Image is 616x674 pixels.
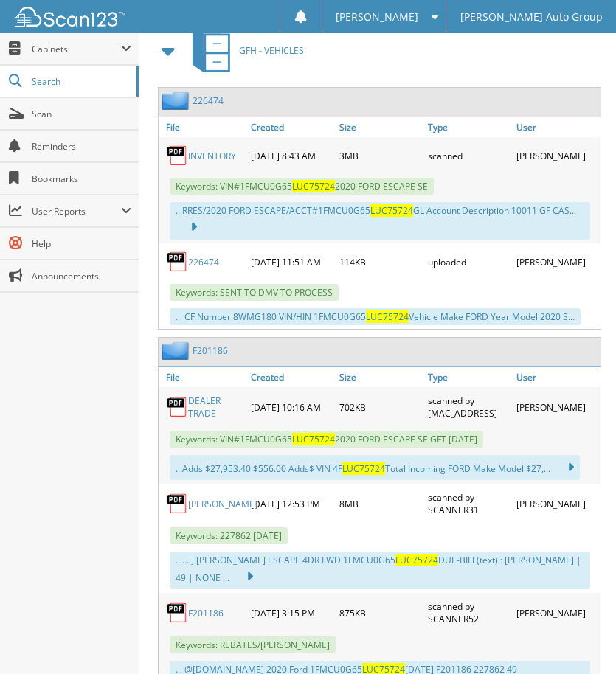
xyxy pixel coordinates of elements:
div: [DATE] 12:53 PM [247,487,336,520]
span: Keywords: SENT TO DMV TO PROCESS [170,284,339,301]
div: 114KB [336,247,424,277]
div: uploaded [424,247,513,277]
a: Created [247,367,336,387]
span: LUC75724 [370,204,413,217]
img: PDF.png [166,251,188,273]
span: Search [32,75,129,88]
a: File [159,117,247,137]
a: User [513,367,601,387]
div: 875KB [336,597,424,629]
span: LUC75724 [292,433,335,445]
a: DEALER TRADE [188,395,243,420]
span: GFH - VEHICLES [239,44,304,57]
span: [PERSON_NAME] [336,13,418,21]
div: [PERSON_NAME] [513,391,601,423]
img: folder2.png [162,91,193,110]
span: [PERSON_NAME] Auto Group [460,13,603,21]
div: ...RRES/2020 FORD ESCAPE/ACCT#1FMCU0G65 GL Account Description 10011 GF CAS... [170,202,590,240]
span: Keywords: VIN#1FMCU0G65 2020 FORD ESCAPE SE [170,178,434,195]
a: Size [336,117,424,137]
div: [DATE] 8:43 AM [247,141,336,170]
img: PDF.png [166,145,188,167]
a: Created [247,117,336,137]
div: ...... ] [PERSON_NAME] ESCAPE 4DR FWD 1FMCU0G65 DUE-BILL(text) : [PERSON_NAME] | 49 | NONE ... [170,552,590,589]
span: User Reports [32,205,121,218]
a: Type [424,367,513,387]
div: 3MB [336,141,424,170]
div: scanned by SCANNER31 [424,487,513,520]
img: folder2.png [162,341,193,360]
a: [PERSON_NAME] [188,498,257,510]
span: Scan [32,108,131,120]
div: 702KB [336,391,424,423]
div: [PERSON_NAME] [513,597,601,629]
span: Help [32,237,131,250]
div: [PERSON_NAME] [513,247,601,277]
div: [PERSON_NAME] [513,141,601,170]
span: LUC75724 [292,180,335,192]
div: ...Adds $27,953.40 $556.00 Adds$ VIN 4F Total Incoming FORD Make Model $27,... [170,455,580,480]
span: Keywords: VIN#1FMCU0G65 2020 FORD ESCAPE SE GFT [DATE] [170,431,483,448]
div: scanned by SCANNER52 [424,597,513,629]
a: Type [424,117,513,137]
span: LUC75724 [342,462,385,475]
div: 8MB [336,487,424,520]
img: PDF.png [166,602,188,624]
div: [DATE] 10:16 AM [247,391,336,423]
div: ... CF Number 8WMG180 VIN/HIN 1FMCU0G65 Vehicle Make FORD Year Model 2020 S... [170,308,581,325]
a: File [159,367,247,387]
img: scan123-logo-white.svg [15,7,125,27]
span: Keywords: REBATES/[PERSON_NAME] [170,636,336,653]
a: INVENTORY [188,150,236,162]
span: LUC75724 [366,310,409,323]
span: Cabinets [32,43,121,55]
div: [PERSON_NAME] [513,487,601,520]
span: Announcements [32,270,131,282]
span: LUC75724 [395,554,438,566]
a: Size [336,367,424,387]
iframe: Chat Widget [542,603,616,674]
div: [DATE] 3:15 PM [247,597,336,629]
a: 226474 [193,94,224,107]
a: F201186 [188,607,224,619]
a: GFH - VEHICLES [184,21,304,80]
div: scanned by [MAC_ADDRESS] [424,391,513,423]
div: scanned [424,141,513,170]
img: PDF.png [166,396,188,418]
span: Reminders [32,140,131,153]
span: Keywords: 227862 [DATE] [170,527,288,544]
img: PDF.png [166,493,188,515]
a: 226474 [188,256,219,268]
a: User [513,117,601,137]
div: [DATE] 11:51 AM [247,247,336,277]
span: Bookmarks [32,173,131,185]
a: F201186 [193,344,228,357]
